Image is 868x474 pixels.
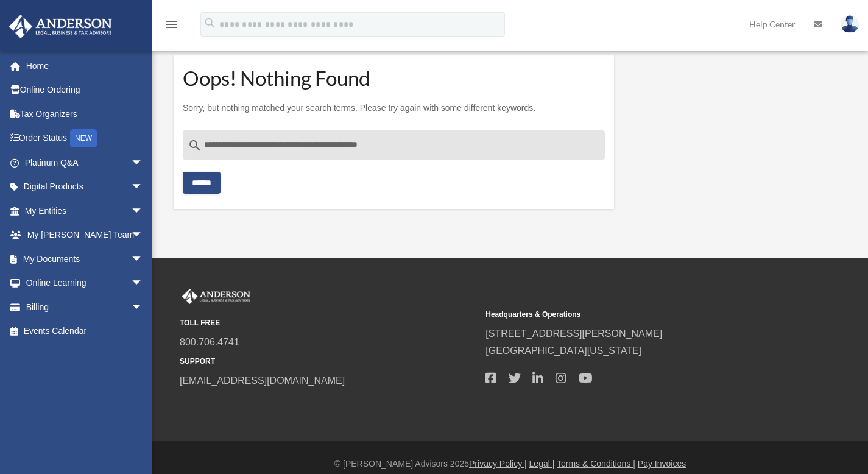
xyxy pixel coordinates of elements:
[9,150,161,175] a: Platinum Q&Aarrow_drop_down
[188,138,202,153] i: search
[9,295,161,319] a: Billingarrow_drop_down
[131,271,155,296] span: arrow_drop_down
[5,15,116,38] img: Anderson Advisors Platinum Portal
[131,199,155,224] span: arrow_drop_down
[485,328,662,339] a: [STREET_ADDRESS][PERSON_NAME]
[180,337,239,347] a: 800.706.4741
[638,459,686,469] a: Pay Invoices
[180,289,253,305] img: Anderson Advisors Platinum Portal
[529,459,555,469] a: Legal |
[131,175,155,200] span: arrow_drop_down
[180,317,477,330] small: TOLL FREE
[180,375,345,386] a: [EMAIL_ADDRESS][DOMAIN_NAME]
[9,199,161,223] a: My Entitiesarrow_drop_down
[557,459,635,469] a: Terms & Conditions |
[485,345,641,356] a: [GEOGRAPHIC_DATA][US_STATE]
[183,71,605,86] h1: Oops! Nothing Found
[9,102,161,126] a: Tax Organizers
[9,247,161,271] a: My Documentsarrow_drop_down
[9,78,161,102] a: Online Ordering
[469,459,527,469] a: Privacy Policy |
[152,456,868,472] div: © [PERSON_NAME] Advisors 2025
[9,319,161,344] a: Events Calendar
[183,101,605,116] p: Sorry, but nothing matched your search terms. Please try again with some different keywords.
[841,15,859,33] img: User Pic
[164,21,179,32] a: menu
[164,17,179,32] i: menu
[9,223,161,247] a: My [PERSON_NAME] Teamarrow_drop_down
[9,54,155,78] a: Home
[9,175,161,199] a: Digital Productsarrow_drop_down
[131,150,155,175] span: arrow_drop_down
[131,223,155,248] span: arrow_drop_down
[9,126,161,151] a: Order StatusNEW
[485,308,783,321] small: Headquarters & Operations
[70,129,97,147] div: NEW
[131,295,155,320] span: arrow_drop_down
[203,16,217,30] i: search
[131,247,155,272] span: arrow_drop_down
[180,355,477,368] small: SUPPORT
[9,271,161,295] a: Online Learningarrow_drop_down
